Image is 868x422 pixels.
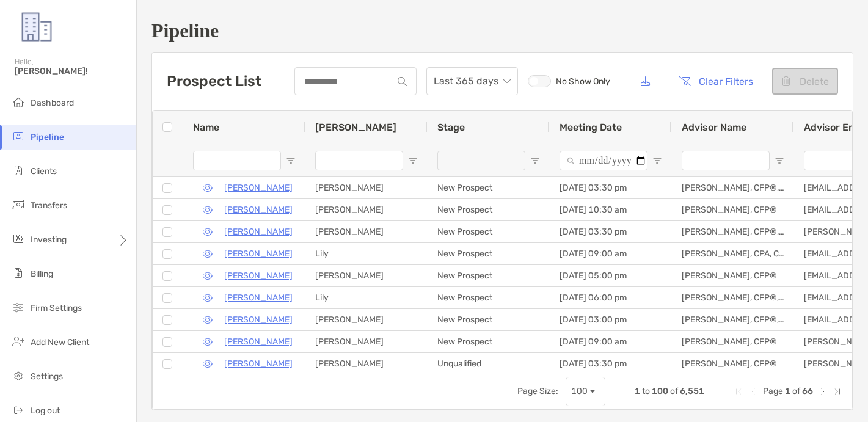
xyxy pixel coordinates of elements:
h1: Pipeline [151,20,853,42]
img: settings icon [11,368,26,383]
button: Open Filter Menu [775,156,784,166]
span: of [792,386,800,396]
button: Open Filter Menu [408,156,418,166]
span: of [670,386,678,396]
div: [PERSON_NAME] [305,177,428,198]
span: Investing [31,235,67,245]
div: [DATE] 05:00 pm [550,265,672,286]
span: 66 [802,386,813,396]
div: Lily [305,287,428,308]
span: [PERSON_NAME] [315,122,396,133]
div: New Prospect [428,331,550,352]
div: Last Page [833,387,842,396]
div: Unqualified [428,353,550,374]
div: Lily [305,243,428,264]
div: Next Page [818,387,828,396]
button: Clear Filters [669,68,762,95]
div: [PERSON_NAME], CFP® [672,353,794,374]
input: Name Filter Input [193,151,281,170]
input: Meeting Date Filter Input [560,151,647,170]
div: [PERSON_NAME], CFP®, CFA®, CDFA® [672,177,794,198]
img: billing icon [11,266,26,280]
div: New Prospect [428,177,550,198]
div: [DATE] 10:30 am [550,199,672,220]
div: [DATE] 06:00 pm [550,287,672,308]
div: New Prospect [428,199,550,220]
div: [PERSON_NAME], CFP® [672,265,794,286]
span: Advisor Email [804,122,867,133]
div: [PERSON_NAME], CPA, CFP® [672,243,794,264]
div: [DATE] 03:30 pm [550,353,672,374]
span: Meeting Date [560,122,622,133]
a: [PERSON_NAME] [224,290,293,305]
img: clients icon [11,163,26,178]
div: Previous Page [748,387,758,396]
div: New Prospect [428,221,550,242]
input: Booker Filter Input [315,151,403,170]
div: [DATE] 03:00 pm [550,309,672,330]
button: Open Filter Menu [652,156,662,166]
div: New Prospect [428,243,550,264]
img: transfers icon [11,197,26,212]
div: First Page [734,387,743,396]
label: No Show Only [528,75,611,87]
div: [PERSON_NAME] [305,309,428,330]
a: [PERSON_NAME] [224,312,293,327]
div: [PERSON_NAME], CFP®, CDFA® [672,221,794,242]
span: 100 [652,386,668,396]
span: Log out [31,406,60,416]
span: Page [763,386,783,396]
span: Transfers [31,200,67,211]
span: Last 365 days [434,68,511,95]
span: Pipeline [31,132,64,142]
a: [PERSON_NAME] [224,202,293,217]
div: Page Size: [517,386,558,396]
a: [PERSON_NAME] [224,246,293,261]
span: Name [193,122,219,133]
div: [PERSON_NAME], CFP® [672,199,794,220]
div: New Prospect [428,287,550,308]
div: [PERSON_NAME] [305,221,428,242]
span: Stage [437,122,465,133]
h3: Prospect List [167,73,261,90]
div: [PERSON_NAME], CFP®, AIF® [672,287,794,308]
a: [PERSON_NAME] [224,224,293,239]
div: [PERSON_NAME] [305,331,428,352]
input: Advisor Name Filter Input [682,151,770,170]
div: [DATE] 03:30 pm [550,221,672,242]
img: pipeline icon [11,129,26,144]
span: Settings [31,371,63,382]
a: [PERSON_NAME] [224,334,293,349]
img: add_new_client icon [11,334,26,349]
a: [PERSON_NAME] [224,356,293,371]
div: [DATE] 09:00 am [550,243,672,264]
div: [PERSON_NAME] [305,199,428,220]
img: Zoe Logo [15,5,59,49]
div: [PERSON_NAME] [305,353,428,374]
div: New Prospect [428,309,550,330]
img: dashboard icon [11,95,26,109]
span: 1 [785,386,790,396]
button: Open Filter Menu [286,156,296,166]
span: Firm Settings [31,303,82,313]
div: [PERSON_NAME], CFP®, AIF®, CRPC [672,309,794,330]
span: 1 [635,386,640,396]
a: [PERSON_NAME] [224,268,293,283]
img: investing icon [11,231,26,246]
span: to [642,386,650,396]
img: logout icon [11,402,26,417]
span: Advisor Name [682,122,746,133]
a: [PERSON_NAME] [224,180,293,195]
div: Page Size [566,377,605,406]
span: [PERSON_NAME]! [15,66,129,76]
button: Open Filter Menu [530,156,540,166]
